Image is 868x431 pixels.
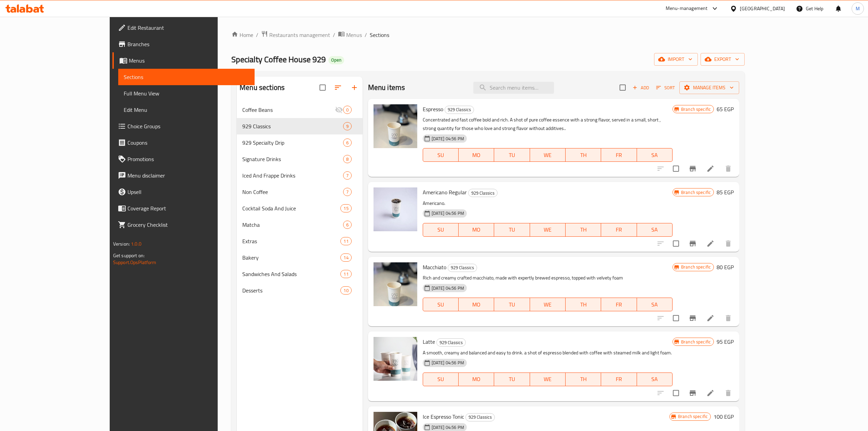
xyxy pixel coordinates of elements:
[343,171,352,180] div: items
[494,373,530,386] button: TU
[654,82,677,93] button: Sort
[423,337,435,347] span: Latte
[374,262,417,306] img: Macchiato
[338,30,362,39] a: Menus
[601,223,637,237] button: FR
[112,134,255,151] a: Coupons
[669,311,683,325] span: Select to update
[448,264,477,272] span: 929 Classics
[127,139,249,147] span: Coupons
[237,151,363,167] div: Signature Drinks8
[343,189,351,195] span: 7
[669,161,683,176] span: Select to update
[237,217,363,233] div: Matcha6
[343,107,351,113] span: 0
[118,69,255,85] a: Sections
[530,298,566,311] button: WE
[341,271,351,277] span: 11
[328,57,344,63] span: Open
[656,84,675,92] span: Sort
[370,31,389,39] span: Sections
[568,374,598,384] span: TH
[124,106,249,114] span: Edit Menu
[118,102,255,118] a: Edit Menu
[112,167,255,184] a: Menu disclaimer
[112,217,255,233] a: Grocery Checklist
[242,106,335,114] span: Coffee Beans
[604,150,634,160] span: FR
[423,223,459,237] button: SU
[497,225,527,235] span: TU
[706,389,715,397] a: Edit menu item
[237,99,363,301] nav: Menu sections
[530,373,566,386] button: WE
[423,116,673,133] p: Concentrated and fast coffee bold and rich. A shot of pure coffee essence with a strong flavor, s...
[343,156,351,162] span: 8
[242,253,340,262] span: Bakery
[343,221,352,229] div: items
[459,373,494,386] button: MO
[242,204,340,212] span: Cocktail Soda And Juice
[497,300,527,310] span: TU
[684,310,701,326] button: Branch-specific-item
[346,31,362,39] span: Menus
[497,150,527,160] span: TU
[533,225,563,235] span: WE
[231,52,326,67] span: Specialty Coffee House 929
[706,55,739,64] span: export
[566,223,601,237] button: TH
[124,73,249,81] span: Sections
[112,19,255,36] a: Edit Restaurant
[423,262,446,272] span: Macchiato
[461,225,491,235] span: MO
[640,225,670,235] span: SA
[856,5,860,12] span: M
[466,413,494,421] span: 929 Classics
[330,79,346,96] span: Sort sections
[423,199,673,208] p: Americano.
[261,30,330,39] a: Restaurants management
[714,412,734,421] h6: 100 EGP
[459,223,494,237] button: MO
[242,286,340,295] span: Desserts
[459,148,494,162] button: MO
[530,148,566,162] button: WE
[666,4,708,13] div: Menu-management
[127,171,249,180] span: Menu disclaimer
[426,225,456,235] span: SU
[333,31,335,39] li: /
[601,298,637,311] button: FR
[423,187,467,197] span: Americano Regular
[630,82,652,93] span: Add item
[237,102,363,118] div: Coffee Beans0
[343,106,352,114] div: items
[601,148,637,162] button: FR
[601,373,637,386] button: FR
[669,236,683,251] span: Select to update
[127,204,249,212] span: Coverage Report
[445,106,474,114] span: 929 Classics
[615,80,630,95] span: Select section
[684,160,701,177] button: Branch-specific-item
[368,82,405,93] h2: Menu items
[129,56,249,65] span: Menus
[720,385,736,401] button: delete
[429,424,467,431] span: [DATE] 04:56 PM
[720,160,736,177] button: delete
[340,286,351,295] div: items
[127,122,249,130] span: Choice Groups
[604,225,634,235] span: FR
[242,122,343,130] div: 929 Classics
[237,200,363,217] div: Cocktail Soda And Juice15
[341,238,351,245] span: 11
[242,221,343,229] span: Matcha
[242,188,343,196] span: Non Coffee
[685,83,734,92] span: Manage items
[678,339,714,345] span: Branch specific
[365,31,367,39] li: /
[343,122,352,130] div: items
[242,237,340,245] span: Extras
[640,300,670,310] span: SA
[706,314,715,322] a: Edit menu item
